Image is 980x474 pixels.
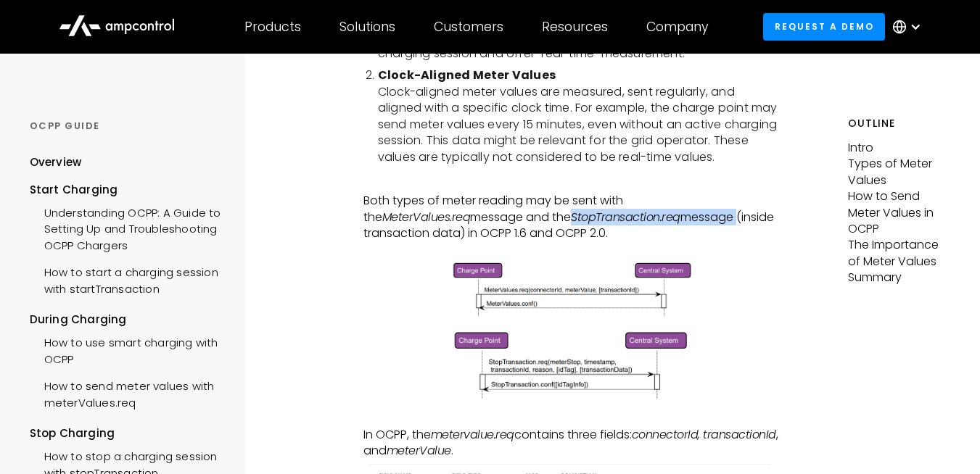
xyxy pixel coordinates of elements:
[30,425,226,441] div: Stop Charging
[363,427,779,460] p: In OCPP, the contains three fields: , and .
[363,242,779,258] p: ‍
[244,19,301,35] div: Products
[30,154,82,181] a: Overview
[382,209,471,225] em: MeterValues.req
[848,237,950,270] p: The Importance of Meter Values
[571,209,680,225] em: StopTransaction.req
[339,19,395,35] div: Solutions
[632,426,776,443] em: connectorId, transactionId
[542,19,608,35] div: Resources
[848,188,950,237] p: How to Send Meter Values in OCPP
[646,19,709,35] div: Company
[30,312,226,328] div: During Charging
[848,140,950,156] p: Intro
[30,120,226,133] div: OCPP GUIDE
[363,193,779,241] p: Both types of meter reading may be sent with the message and the message (inside transaction data...
[30,257,226,301] a: How to start a charging session with startTransaction
[848,270,950,286] p: Summary
[446,258,696,320] img: OCPP MeterValues.req message
[848,156,950,188] p: Types of Meter Values
[363,411,779,427] p: ‍
[434,19,503,35] div: Customers
[387,442,451,459] em: meterValue
[378,67,556,83] strong: Clock-Aligned Meter Values
[30,198,226,257] a: Understanding OCPP: A Guide to Setting Up and Troubleshooting OCPP Chargers
[378,67,779,165] li: Clock-aligned meter values are measured, sent regularly, and aligned with a specific clock time. ...
[30,371,226,415] a: How to send meter values with meterValues.req
[30,182,226,198] div: Start Charging
[30,154,82,170] div: Overview
[763,13,885,40] a: Request a demo
[431,426,514,443] em: metervalue.req
[848,116,950,131] h5: Outline
[363,177,779,193] p: ‍
[446,327,696,404] img: OCPP StopTransaction.req message
[30,328,226,371] a: How to use smart charging with OCPP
